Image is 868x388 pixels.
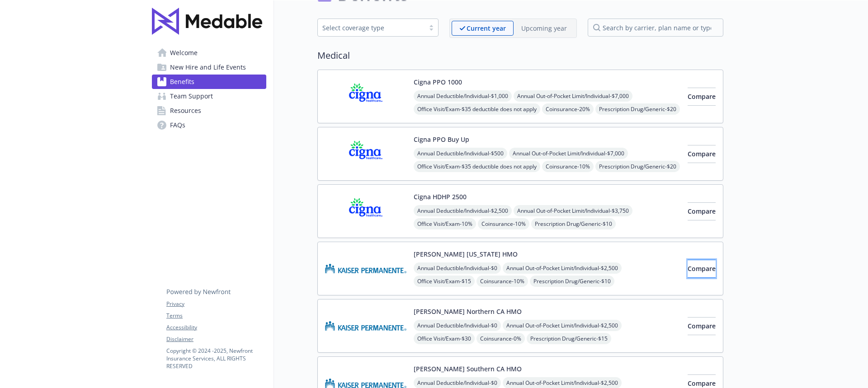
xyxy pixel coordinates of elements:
[322,23,420,33] div: Select coverage type
[414,135,469,144] button: Cigna PPO Buy Up
[688,207,716,215] span: Compare
[152,89,266,103] a: Team Support
[688,264,716,273] span: Compare
[514,90,632,102] span: Annual Out-of-Pocket Limit/Individual - $7,000
[414,218,476,229] span: Office Visit/Exam - 10%
[414,364,522,374] button: [PERSON_NAME] Southern CA HMO
[325,192,406,230] img: CIGNA carrier logo
[325,77,406,116] img: CIGNA carrier logo
[414,333,475,344] span: Office Visit/Exam - $30
[521,23,567,33] p: Upcoming year
[152,75,266,89] a: Benefits
[166,323,266,332] a: Accessibility
[414,205,512,216] span: Annual Deductible/Individual - $2,500
[531,218,616,229] span: Prescription Drug/Generic - $10
[166,347,266,370] p: Copyright © 2024 - 2025 , Newfront Insurance Services, ALL RIGHTS RESERVED
[414,148,507,159] span: Annual Deductible/Individual - $500
[414,320,501,331] span: Annual Deductible/Individual - $0
[688,88,716,106] button: Compare
[166,312,266,320] a: Terms
[688,322,716,330] span: Compare
[478,218,529,229] span: Coinsurance - 10%
[317,49,723,62] h2: Medical
[152,118,266,132] a: FAQs
[414,276,475,287] span: Office Visit/Exam - $15
[152,46,266,60] a: Welcome
[170,75,194,89] span: Benefits
[476,333,525,344] span: Coinsurance - 0%
[514,205,632,216] span: Annual Out-of-Pocket Limit/Individual - $3,750
[542,103,594,115] span: Coinsurance - 20%
[170,103,201,118] span: Resources
[467,23,506,33] p: Current year
[476,276,528,287] span: Coinsurance - 10%
[527,333,611,344] span: Prescription Drug/Generic - $15
[688,260,716,278] button: Compare
[170,118,185,132] span: FAQs
[595,161,680,172] span: Prescription Drug/Generic - $20
[325,135,406,173] img: CIGNA carrier logo
[414,262,501,274] span: Annual Deductible/Individual - $0
[170,60,246,75] span: New Hire and Life Events
[688,150,716,158] span: Compare
[414,249,518,259] button: [PERSON_NAME] [US_STATE] HMO
[688,379,716,388] span: Compare
[688,202,716,220] button: Compare
[595,103,680,115] span: Prescription Drug/Generic - $20
[503,262,622,274] span: Annual Out-of-Pocket Limit/Individual - $2,500
[414,77,462,87] button: Cigna PPO 1000
[542,161,594,172] span: Coinsurance - 10%
[503,320,622,331] span: Annual Out-of-Pocket Limit/Individual - $2,500
[166,335,266,343] a: Disclaimer
[325,249,406,288] img: Kaiser Permanente of Hawaii carrier logo
[688,145,716,163] button: Compare
[166,300,266,308] a: Privacy
[688,317,716,335] button: Compare
[325,307,406,345] img: Kaiser Permanente Insurance Company carrier logo
[414,103,540,115] span: Office Visit/Exam - $35 deductible does not apply
[414,90,512,102] span: Annual Deductible/Individual - $1,000
[170,89,213,103] span: Team Support
[688,92,716,101] span: Compare
[588,19,723,37] input: search by carrier, plan name or type
[530,276,614,287] span: Prescription Drug/Generic - $10
[509,148,628,159] span: Annual Out-of-Pocket Limit/Individual - $7,000
[152,103,266,118] a: Resources
[414,192,467,201] button: Cigna HDHP 2500
[152,60,266,75] a: New Hire and Life Events
[170,46,198,60] span: Welcome
[414,307,522,316] button: [PERSON_NAME] Northern CA HMO
[414,161,540,172] span: Office Visit/Exam - $35 deductible does not apply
